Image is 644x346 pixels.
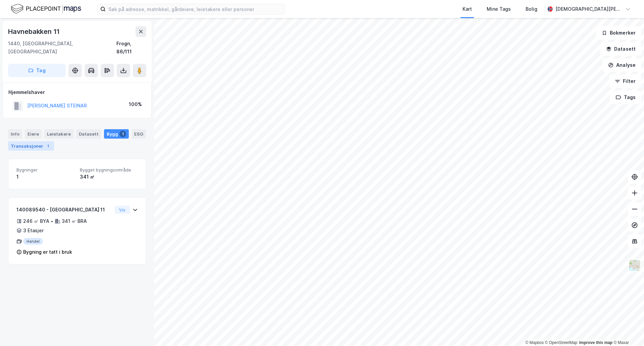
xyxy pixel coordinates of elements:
div: 3 Etasjer [23,227,44,235]
div: 1440, [GEOGRAPHIC_DATA], [GEOGRAPHIC_DATA] [8,40,116,56]
div: ESG [131,129,146,139]
button: Tags [610,91,641,104]
input: Søk på adresse, matrikkel, gårdeiere, leietakere eller personer [106,4,285,14]
div: 1 [16,173,74,181]
div: Eiere [25,129,42,139]
span: Bygninger [16,167,74,173]
div: Transaksjoner [8,141,54,151]
div: Kontrollprogram for chat [610,314,644,346]
button: Analyse [602,58,641,72]
div: 1 [45,143,51,149]
button: Bokmerker [596,26,641,40]
div: Bygg [104,129,129,139]
div: 341 ㎡ BRA [62,217,87,225]
div: 341 ㎡ [80,173,138,181]
div: Kart [463,5,472,13]
img: logo.f888ab2527a4732fd821a326f86c7f29.svg [11,3,81,15]
div: Hjemmelshaver [8,88,146,96]
div: Bolig [526,5,537,13]
button: Vis [115,206,130,214]
img: Z [628,259,641,272]
div: Info [8,129,22,139]
div: Havnebakken 11 [8,26,61,37]
div: Leietakere [44,129,73,139]
div: 100% [129,100,142,108]
div: 246 ㎡ BYA [23,217,49,225]
div: Bygning er tatt i bruk [23,248,72,256]
div: 140089540 - [GEOGRAPHIC_DATA] 11 [16,206,112,214]
iframe: Chat Widget [610,314,644,346]
button: Filter [609,75,641,88]
div: Frogn, 86/111 [116,40,146,56]
span: Bygget bygningsområde [80,167,138,173]
a: OpenStreetMap [545,340,578,345]
a: Mapbox [525,340,544,345]
button: Datasett [600,42,641,56]
div: 1 [119,131,126,137]
a: Improve this map [579,340,612,345]
div: • [51,218,53,224]
div: Mine Tags [487,5,511,13]
div: Datasett [76,129,101,139]
div: [DEMOGRAPHIC_DATA][PERSON_NAME] [555,5,623,13]
button: Tag [8,64,66,77]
